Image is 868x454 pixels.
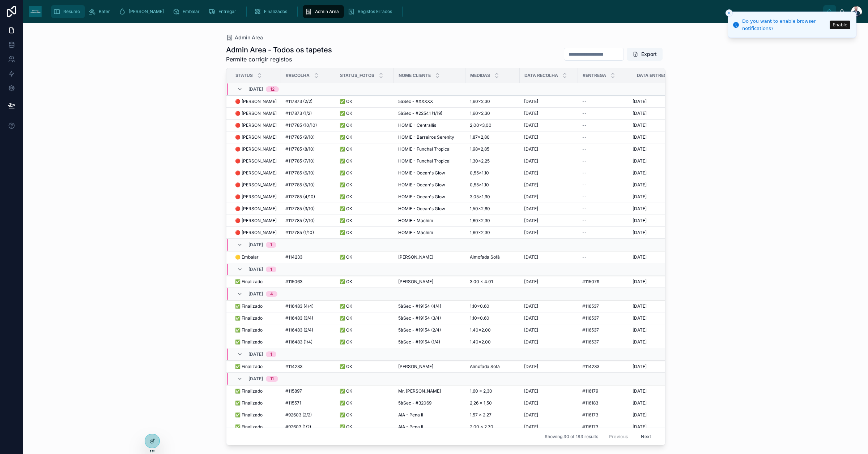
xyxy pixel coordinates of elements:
[633,122,684,128] a: [DATE]
[235,134,277,140] span: 🔴 [PERSON_NAME]
[340,99,352,104] span: ✅ OK
[235,327,263,333] span: ✅ Finalizado
[340,182,352,188] span: ✅ OK
[726,9,733,17] button: Close toast
[470,146,489,152] span: 1,98×2,85
[470,279,515,285] a: 3.00 x 4.01
[398,182,461,188] a: HOMIE - Ocean's Glow
[285,146,315,152] span: #117785 (8/10)
[470,158,515,164] a: 1,30×2,25
[226,34,263,41] a: Admin Area
[470,254,515,260] a: Almofada Sofá
[235,158,277,164] a: 🔴 [PERSON_NAME]
[582,134,628,140] a: --
[398,170,445,176] span: HOMIE - Ocean's Glow
[524,170,574,176] a: [DATE]
[633,218,647,224] span: [DATE]
[398,230,461,235] a: HOMIE - Machim
[235,170,277,176] a: 🔴 [PERSON_NAME]
[285,230,314,235] span: #117785 (1/10)
[524,327,538,333] span: [DATE]
[340,170,352,176] span: ✅ OK
[398,303,441,309] span: 5àSec - #19154 (4/4)
[524,279,574,285] a: [DATE]
[470,134,515,140] a: 1,87×2,80
[633,170,647,176] span: [DATE]
[285,218,331,224] a: #117785 (2/10)
[524,134,574,140] a: [DATE]
[340,122,352,128] span: ✅ OK
[470,111,490,116] span: 1,60×2,30
[470,170,489,176] span: 0,55×1,10
[116,5,169,18] a: [PERSON_NAME]
[340,146,352,152] span: ✅ OK
[633,99,647,104] span: [DATE]
[340,279,390,285] a: ✅ OK
[285,206,331,212] a: #117785 (3/10)
[582,218,628,224] a: --
[524,303,538,309] span: [DATE]
[398,122,461,128] a: HOMIE - Centrallis
[633,158,684,164] a: [DATE]
[633,230,684,235] a: [DATE]
[582,194,587,200] span: --
[235,315,263,321] span: ✅ Finalizado
[582,170,587,176] span: --
[398,327,441,333] span: 5àSec - #19154 (2/4)
[633,303,647,309] span: [DATE]
[303,5,344,18] a: Admin Area
[524,146,538,152] span: [DATE]
[129,9,164,14] span: [PERSON_NAME]
[524,122,538,128] span: [DATE]
[340,122,390,128] a: ✅ OK
[235,34,263,41] span: Admin Area
[285,170,315,176] span: #117785 (6/10)
[340,146,390,152] a: ✅ OK
[340,206,390,212] a: ✅ OK
[582,315,628,321] a: #116537
[582,315,599,321] span: #116537
[582,206,587,212] span: --
[524,230,538,235] span: [DATE]
[235,279,277,285] a: ✅ Finalizado
[582,303,599,309] span: #116537
[340,327,390,333] a: ✅ OK
[285,254,302,260] span: #114233
[470,218,490,224] span: 1,60×2,30
[470,230,490,235] span: 1,60×2,30
[582,182,628,188] a: --
[235,218,277,224] a: 🔴 [PERSON_NAME]
[235,230,277,235] a: 🔴 [PERSON_NAME]
[633,122,647,128] span: [DATE]
[340,315,390,321] a: ✅ OK
[252,5,292,18] a: Finalizados
[398,279,461,285] a: [PERSON_NAME]
[235,303,263,309] span: ✅ Finalizado
[524,99,574,104] a: [DATE]
[235,122,277,128] span: 🔴 [PERSON_NAME]
[524,158,574,164] a: [DATE]
[285,254,331,260] a: #114233
[398,99,461,104] a: 5àSec - #XXXXX
[285,182,315,188] span: #117785 (5/10)
[235,315,277,321] a: ✅ Finalizado
[470,206,515,212] a: 1,50×2,60
[830,21,850,29] button: Enable
[340,254,390,260] a: ✅ OK
[524,182,538,188] span: [DATE]
[633,279,647,285] span: [DATE]
[235,99,277,104] span: 🔴 [PERSON_NAME]
[86,5,115,18] a: Bater
[633,111,647,116] span: [DATE]
[582,122,587,128] span: --
[235,146,277,152] a: 🔴 [PERSON_NAME]
[183,9,200,14] span: Embalar
[398,194,445,200] span: HOMIE - Ocean's Glow
[582,279,628,285] a: #115079
[398,315,441,321] span: 5àSec - #19154 (3/4)
[398,194,461,200] a: HOMIE - Ocean's Glow
[63,9,80,14] span: Resumo
[582,158,587,164] span: --
[582,254,587,260] span: --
